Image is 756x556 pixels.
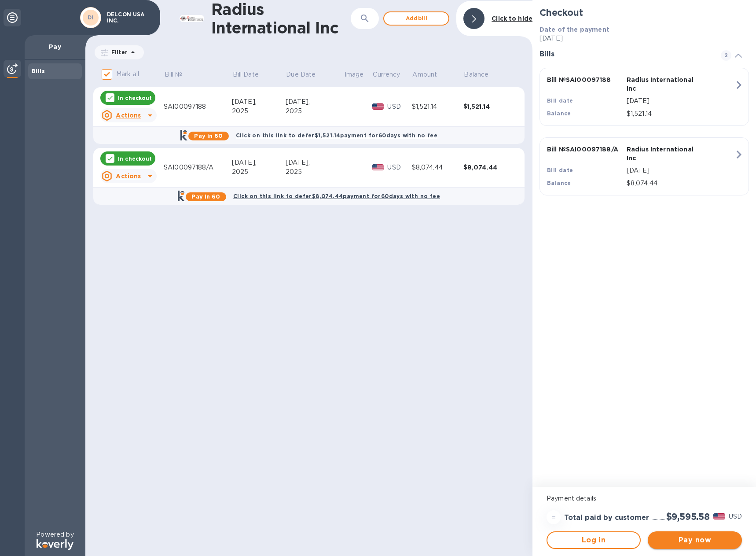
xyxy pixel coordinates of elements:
[539,68,749,126] button: Bill №SAI00097188Radius International IncBill date[DATE]Balance$1,521.14
[232,158,286,167] div: [DATE],
[547,75,623,84] p: Bill № SAI00097188
[236,132,437,139] b: Click on this link to defer $1,521.14 payment for 60 days with no fee
[666,511,710,522] h2: $9,595.58
[387,163,411,172] p: USD
[164,163,232,172] div: SAI00097188/A
[108,48,128,56] p: Filter
[412,70,448,79] span: Amount
[232,107,286,116] div: 2025
[554,535,633,545] span: Log in
[492,15,532,22] b: Click to hide
[564,514,649,522] h3: Total paid by customer
[547,110,571,117] b: Balance
[463,102,515,111] div: $1,521.14
[547,167,573,173] b: Bill date
[539,137,749,195] button: Bill №SAI00097188/ARadius International IncBill date[DATE]Balance$8,074.44
[116,70,139,79] p: Mark all
[32,42,78,51] p: Pay
[463,163,515,172] div: $8,074.44
[721,50,731,61] span: 2
[383,11,449,26] button: Addbill
[286,158,344,167] div: [DATE],
[547,510,561,524] div: =
[627,145,703,162] p: Radius International Inc
[233,70,270,79] span: Bill Date
[547,494,742,503] p: Payment details
[464,70,488,79] p: Balance
[232,97,286,107] div: [DATE],
[627,96,734,106] p: [DATE]
[116,173,141,180] u: Actions
[713,513,725,519] img: USD
[412,70,437,79] p: Amount
[539,26,609,33] b: Date of the payment
[286,97,344,107] div: [DATE],
[372,164,384,170] img: USD
[36,530,73,539] p: Powered by
[655,535,735,545] span: Pay now
[118,155,152,162] p: In checkout
[88,14,94,21] b: DI
[464,70,500,79] span: Balance
[547,97,573,104] b: Bill date
[547,531,641,549] button: Log in
[165,70,183,79] p: Bill №
[286,167,344,177] div: 2025
[232,167,286,177] div: 2025
[116,112,141,119] u: Actions
[627,109,734,118] p: $1,521.14
[627,75,703,93] p: Radius International Inc
[373,70,400,79] p: Currency
[412,102,463,111] div: $1,521.14
[387,102,411,111] p: USD
[194,133,223,139] b: Pay in 60
[627,166,734,175] p: [DATE]
[729,512,742,521] p: USD
[547,145,623,154] p: Bill № SAI00097188/A
[32,68,45,74] b: Bills
[391,13,441,24] span: Add bill
[233,70,259,79] p: Bill Date
[547,180,571,186] b: Balance
[286,70,327,79] span: Due Date
[37,539,73,550] img: Logo
[539,7,749,18] h2: Checkout
[107,11,151,24] p: DELCON USA INC.
[286,107,344,116] div: 2025
[539,50,710,59] h3: Bills
[372,103,384,110] img: USD
[412,163,463,172] div: $8,074.44
[191,193,220,200] b: Pay in 60
[648,531,742,549] button: Pay now
[118,94,152,102] p: In checkout
[164,102,232,111] div: SAI00097188
[539,34,749,43] p: [DATE]
[165,70,194,79] span: Bill №
[286,70,316,79] p: Due Date
[627,179,734,188] p: $8,074.44
[233,193,440,199] b: Click on this link to defer $8,074.44 payment for 60 days with no fee
[345,70,364,79] p: Image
